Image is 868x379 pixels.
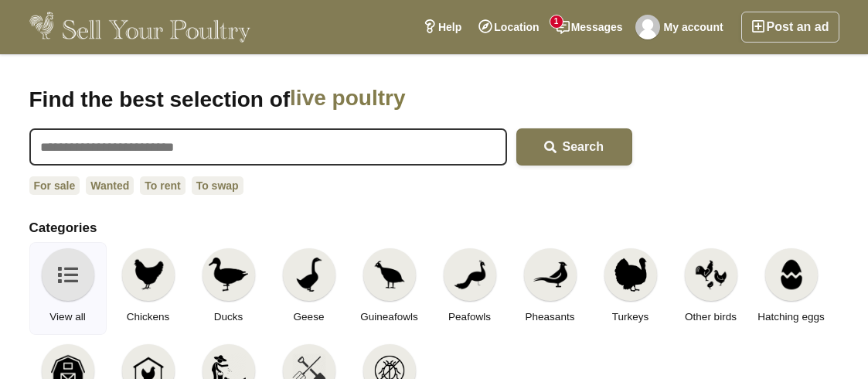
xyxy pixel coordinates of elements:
[470,12,547,43] a: Location
[86,176,134,195] a: Wanted
[548,12,631,43] a: Messages1
[550,15,563,28] span: 1
[127,312,170,322] span: Chickens
[29,85,632,113] h1: Find the best selection of
[741,12,839,43] a: Post an ad
[614,258,648,292] img: Turkeys
[110,242,187,335] a: Chickens Chickens
[563,140,604,153] span: Search
[192,176,243,195] a: To swap
[592,242,669,335] a: Turkeys Turkeys
[453,258,487,292] img: Peafowls
[29,176,80,195] a: For sale
[631,12,732,43] a: My account
[694,258,728,292] img: Other birds
[373,258,407,292] img: Guineafowls
[49,312,85,322] span: View all
[612,312,649,322] span: Turkeys
[448,312,491,322] span: Peafowls
[29,12,251,43] img: Sell Your Poultry
[516,128,632,166] button: Search
[635,15,660,39] img: Carol Connor
[753,242,830,335] a: Hatching eggs Hatching eggs
[512,242,589,335] a: Pheasants Pheasants
[29,242,107,335] a: View all
[290,85,549,113] span: live poultry
[774,258,808,292] img: Hatching eggs
[131,258,165,292] img: Chickens
[685,312,737,322] span: Other birds
[351,242,428,335] a: Guineafowls Guineafowls
[209,258,247,292] img: Ducks
[190,242,267,335] a: Ducks Ducks
[214,312,243,322] span: Ducks
[271,242,348,335] a: Geese Geese
[29,220,839,236] h2: Categories
[533,258,567,292] img: Pheasants
[757,312,824,322] span: Hatching eggs
[140,176,185,195] a: To rent
[431,242,509,335] a: Peafowls Peafowls
[526,312,575,322] span: Pheasants
[414,12,470,43] a: Help
[360,312,417,322] span: Guineafowls
[672,242,750,335] a: Other birds Other birds
[294,312,325,322] span: Geese
[292,258,326,292] img: Geese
